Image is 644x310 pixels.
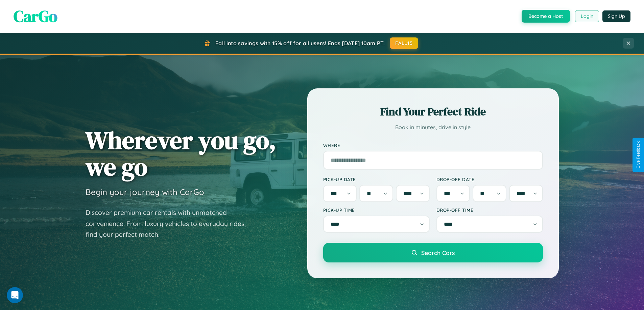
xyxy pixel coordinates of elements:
span: Fall into savings with 15% off for all users! Ends [DATE] 10am PT. [215,40,385,47]
label: Drop-off Date [436,176,543,182]
button: FALL15 [390,37,418,49]
p: Book in minutes, drive in style [323,122,543,132]
label: Pick-up Date [323,176,430,182]
label: Pick-up Time [323,207,430,213]
h1: Wherever you go, we go [86,127,276,180]
span: Search Cars [421,249,455,256]
label: Where [323,142,543,148]
p: Discover premium car rentals with unmatched convenience. From luxury vehicles to everyday rides, ... [86,207,255,240]
label: Drop-off Time [436,207,543,213]
button: Login [575,10,599,22]
h2: Find Your Perfect Ride [323,104,543,119]
h3: Begin your journey with CarGo [86,187,204,197]
span: CarGo [14,5,57,27]
button: Become a Host [522,10,570,23]
button: Search Cars [323,243,543,262]
div: Give Feedback [636,141,641,169]
button: Sign Up [602,10,630,22]
iframe: Intercom live chat [7,287,23,303]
